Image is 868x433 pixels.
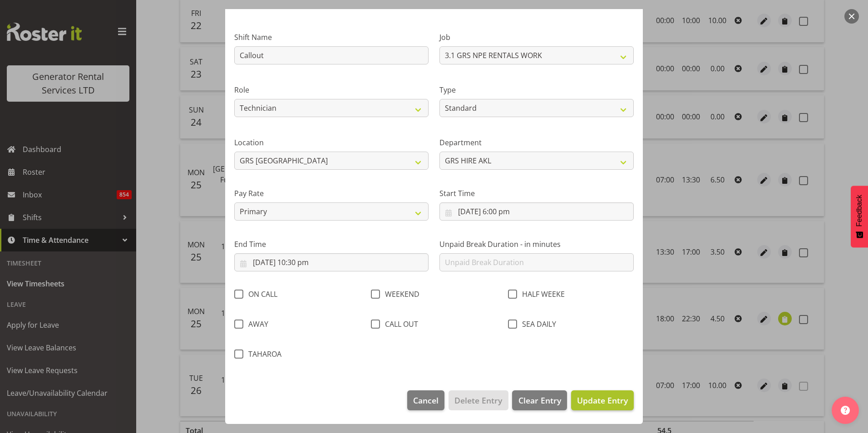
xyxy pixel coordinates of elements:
input: Unpaid Break Duration [439,253,634,271]
label: Role [234,84,429,95]
button: Clear Entry [512,390,567,410]
button: Delete Entry [449,390,508,410]
button: Update Entry [571,390,634,410]
input: Shift Name [234,46,429,64]
span: Delete Entry [454,394,502,406]
span: ON CALL [243,290,277,299]
label: Type [439,84,634,95]
label: Department [439,137,634,148]
label: Shift Name [234,32,429,43]
label: Job [439,32,634,43]
span: SEA DAILY [517,320,556,329]
label: Start Time [439,188,634,199]
span: Cancel [413,394,439,406]
label: End Time [234,239,429,250]
label: Location [234,137,429,148]
span: TAHAROA [243,349,281,359]
span: AWAY [243,320,268,329]
label: Pay Rate [234,188,429,199]
input: Click to select... [439,202,634,221]
span: Update Entry [577,395,628,406]
span: WEEKEND [380,290,419,299]
span: CALL OUT [380,320,418,329]
span: Feedback [855,195,863,226]
input: Click to select... [234,253,429,271]
img: help-xxl-2.png [841,406,850,415]
span: Clear Entry [518,394,561,406]
button: Feedback - Show survey [851,186,868,247]
label: Unpaid Break Duration - in minutes [439,239,634,250]
span: HALF WEEKE [517,290,565,299]
button: Cancel [407,390,444,410]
